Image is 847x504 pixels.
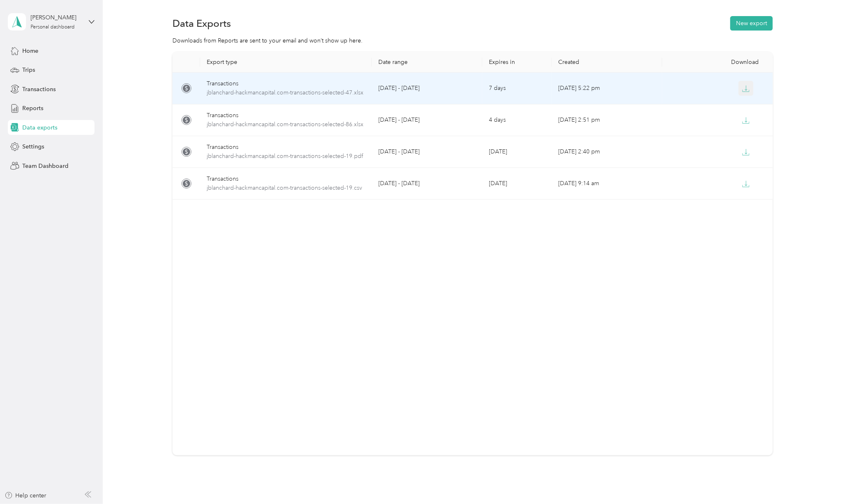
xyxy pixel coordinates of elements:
div: Downloads from Reports are sent to your email and won’t show up here. [172,36,773,45]
td: [DATE] [482,136,552,168]
span: Trips [22,66,35,74]
td: [DATE] - [DATE] [372,104,482,136]
div: Transactions [207,143,365,152]
iframe: Everlance-gr Chat Button Frame [801,458,847,504]
button: Help center [5,491,47,500]
td: [DATE] 9:14 am [552,168,662,200]
span: Team Dashboard [22,162,68,170]
span: jblanchard-hackmancapital.com-transactions-selected-47.xlsx [207,88,365,97]
span: Data exports [22,123,57,132]
td: [DATE] - [DATE] [372,73,482,104]
div: Transactions [207,111,365,120]
td: 4 days [482,104,552,136]
th: Created [552,52,662,73]
div: Download [669,59,766,66]
h1: Data Exports [172,19,231,28]
td: [DATE] - [DATE] [372,136,482,168]
td: [DATE] 5:22 pm [552,73,662,104]
div: Transactions [207,79,365,88]
div: Transactions [207,174,365,184]
button: New export [730,16,773,31]
th: Export type [200,52,372,73]
td: [DATE] 2:51 pm [552,104,662,136]
div: Personal dashboard [31,25,75,30]
td: [DATE] [482,168,552,200]
span: Transactions [22,85,56,94]
div: [PERSON_NAME] [31,13,82,22]
td: 7 days [482,73,552,104]
span: jblanchard-hackmancapital.com-transactions-selected-19.csv [207,184,365,193]
span: jblanchard-hackmancapital.com-transactions-selected-86.xlsx [207,120,365,129]
span: Home [22,47,38,55]
th: Date range [372,52,482,73]
th: Expires in [482,52,552,73]
span: jblanchard-hackmancapital.com-transactions-selected-19.pdf [207,152,365,161]
td: [DATE] - [DATE] [372,168,482,200]
span: Settings [22,142,44,151]
td: [DATE] 2:40 pm [552,136,662,168]
span: Reports [22,104,43,113]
